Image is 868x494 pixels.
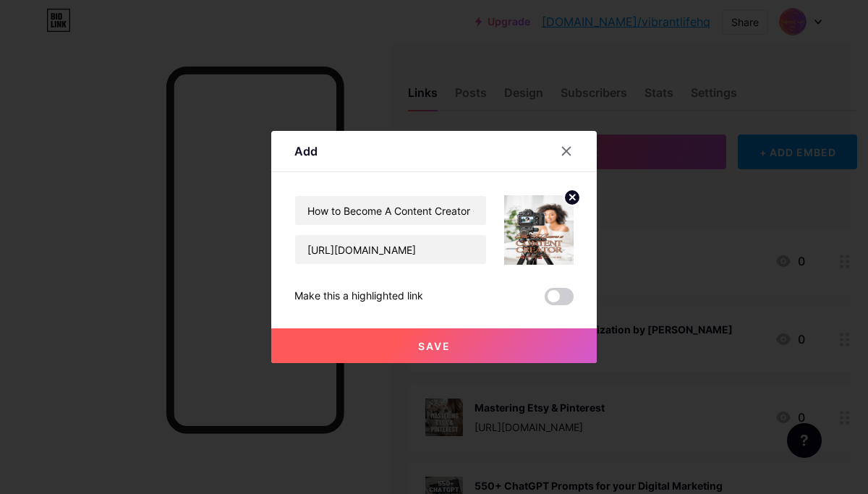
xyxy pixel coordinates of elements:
[294,142,318,160] div: Add
[271,328,597,363] button: Save
[295,235,486,264] input: URL
[295,196,486,225] input: Title
[294,288,423,305] div: Make this a highlighted link
[504,195,574,265] img: link_thumbnail
[418,340,451,352] span: Save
